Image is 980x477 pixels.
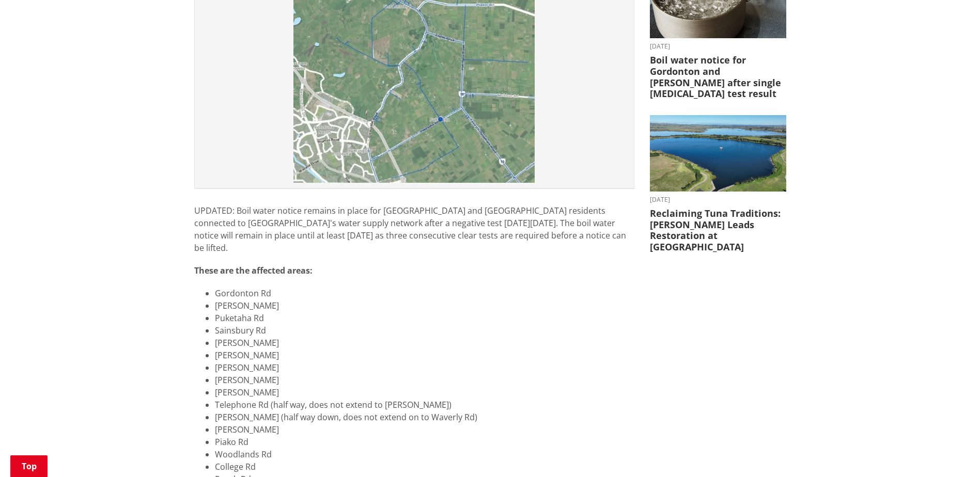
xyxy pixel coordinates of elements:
[650,43,786,50] time: [DATE]
[215,299,634,312] li: [PERSON_NAME]
[215,287,634,299] li: Gordonton Rd
[215,324,634,337] li: Sainsbury Rd
[215,386,634,399] li: [PERSON_NAME]
[215,399,634,411] li: Telephone Rd (half way, does not extend to [PERSON_NAME])
[215,460,634,473] li: College Rd
[215,448,634,460] li: Woodlands Rd
[650,115,786,253] a: [DATE] Reclaiming Tuna Traditions: [PERSON_NAME] Leads Restoration at [GEOGRAPHIC_DATA]
[650,197,786,203] time: [DATE]
[215,374,634,386] li: [PERSON_NAME]
[650,115,786,192] img: Lake Waahi (Lake Puketirini in the foreground)
[194,265,313,276] strong: These are the affected areas:
[215,411,634,423] li: [PERSON_NAME] (half way down, does not extend on to Waverly Rd)
[932,434,970,471] iframe: Messenger Launcher
[194,204,634,254] p: UPDATED: Boil water notice remains in place for [GEOGRAPHIC_DATA] and [GEOGRAPHIC_DATA] residents...
[650,208,786,252] h3: Reclaiming Tuna Traditions: [PERSON_NAME] Leads Restoration at [GEOGRAPHIC_DATA]
[215,361,634,374] li: [PERSON_NAME]
[215,436,634,448] li: Piako Rd
[215,312,634,324] li: Puketaha Rd
[650,55,786,99] h3: Boil water notice for Gordonton and [PERSON_NAME] after single [MEDICAL_DATA] test result
[215,423,634,436] li: [PERSON_NAME]
[10,455,48,477] a: Top
[215,349,634,361] li: [PERSON_NAME]
[215,337,634,349] li: [PERSON_NAME]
